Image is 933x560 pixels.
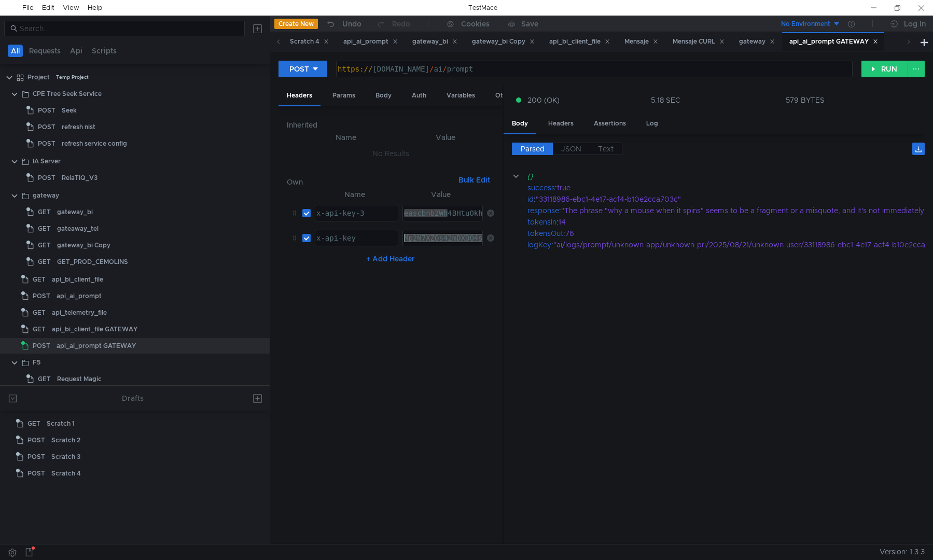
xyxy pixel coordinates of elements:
div: gateaway_tel [57,221,99,236]
span: POST [38,103,55,118]
div: IA Server [33,153,61,169]
span: GET [33,305,46,320]
div: POST [289,63,309,75]
span: Version: 1.3.3 [880,544,925,559]
div: Mensaje [624,36,658,47]
button: Bulk Edit [454,174,494,186]
div: Temp Project [56,69,89,85]
div: Variables [438,86,483,105]
span: 200 (OK) [527,94,560,106]
input: Search... [20,23,239,34]
th: Value [398,188,483,201]
div: api_ai_prompt [343,36,398,47]
div: api_ai_prompt [57,288,102,304]
th: Name [311,188,398,201]
div: api_bi_client_file [549,36,610,47]
div: Request Magic [57,371,102,387]
th: Value [397,131,494,144]
button: Api [67,45,86,57]
span: POST [33,338,50,354]
div: gateway_bi Copy [57,237,110,253]
div: Seek [62,103,77,118]
div: RelaTiQ_V3 [62,170,98,186]
button: Undo [318,16,369,32]
span: GET [38,204,51,220]
div: refresh nist [62,119,95,135]
div: api_ai_prompt GATEWAY [57,338,136,354]
div: gateway [739,36,775,47]
span: GET [38,254,51,270]
span: GET [38,237,51,253]
div: Cookies [461,18,490,30]
span: GET [38,371,51,387]
div: gateway [33,188,59,203]
span: GET [38,221,51,236]
div: gateway_bi Copy [472,36,535,47]
button: No Environment [769,16,841,32]
span: POST [33,288,50,304]
span: GET [33,272,46,287]
div: tokensIn [527,216,556,228]
span: Text [598,144,614,153]
div: Assertions [586,114,634,133]
div: Save [521,20,538,27]
div: tokensOut [527,228,563,239]
button: Requests [26,45,64,57]
div: Scratch 1 [47,416,75,431]
div: Other [487,86,521,105]
div: 5.18 SEC [651,95,680,105]
div: 579 BYTES [786,95,825,105]
h6: Own [287,176,454,188]
div: Headers [278,86,321,106]
span: POST [27,466,45,481]
div: F5 [33,355,40,370]
div: Body [367,86,400,105]
div: Params [324,86,364,105]
div: Scratch 2 [51,432,80,448]
span: Parsed [521,144,545,153]
h6: Inherited [287,119,494,131]
span: POST [27,432,45,448]
div: GET_PROD_CEMOLINS [57,254,128,270]
span: GET [27,416,40,431]
th: Name [295,131,396,144]
div: CPE Tree Seek Service [33,86,102,102]
div: success [527,182,555,193]
span: POST [27,449,45,465]
button: All [8,45,23,57]
div: id [527,193,534,205]
div: Auth [403,86,435,105]
div: Project [27,69,50,85]
div: refresh service config [62,136,127,151]
button: RUN [861,61,908,77]
button: Scripts [89,45,120,57]
div: gateway_bi [412,36,457,47]
div: response [527,205,559,216]
button: Create New [274,19,318,29]
div: Undo [342,18,361,30]
div: api_bi_client_file [52,272,103,287]
div: Scratch 3 [51,449,80,465]
div: api_ai_prompt GATEWAY [789,36,878,47]
div: Headers [540,114,582,133]
span: POST [38,119,55,135]
span: JSON [561,144,581,153]
div: Drafts [122,392,144,404]
div: Log In [904,18,926,30]
span: GET [33,321,46,337]
div: Mensaje CURL [673,36,725,47]
div: api_telemetry_file [52,305,107,320]
div: No Environment [781,19,830,29]
div: Redo [392,18,410,30]
div: Scratch 4 [51,466,81,481]
nz-embed-empty: No Results [372,149,409,158]
button: POST [278,61,327,77]
div: api_bi_client_file GATEWAY [52,321,137,337]
div: gateway_bi [57,204,93,220]
span: POST [38,170,55,186]
button: + Add Header [362,253,419,265]
button: Redo [369,16,417,32]
div: Log [638,114,666,133]
div: Scratch 4 [290,36,329,47]
div: Body [504,114,536,134]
